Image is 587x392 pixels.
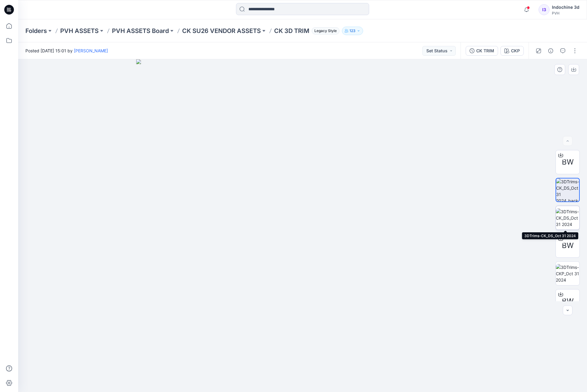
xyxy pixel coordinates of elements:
[500,46,524,56] button: CKP
[466,46,498,56] button: CK TRIM
[112,27,169,35] a: PVH ASSETS Board
[74,48,108,53] a: [PERSON_NAME]
[312,27,339,34] span: Legacy Style
[274,27,309,35] p: CK 3D TRIM
[60,27,99,35] a: PVH ASSETS
[552,4,579,11] div: Indochine 3d
[552,11,579,15] div: PVH
[556,264,579,283] img: 3DTrims-CKP_Oct 31 2024
[136,59,469,392] img: eyJhbGciOiJIUzI1NiIsImtpZCI6IjAiLCJzbHQiOiJzZXMiLCJ0eXAiOiJKV1QifQ.eyJkYXRhIjp7InR5cGUiOiJzdG9yYW...
[546,46,556,56] button: Details
[476,47,494,54] div: CK TRIM
[25,47,108,54] span: Posted [DATE] 15:01 by
[182,27,261,35] a: CK SU26 VENDOR ASSETS
[562,296,574,307] span: BW
[539,4,549,15] div: I3
[556,178,579,201] img: 3DTrims-CK_DS_Oct 31 2024_back
[25,27,47,35] a: Folders
[556,208,579,227] img: 3DTrims-CK_DS_Oct 31 2024
[342,27,363,35] button: 123
[309,27,339,35] button: Legacy Style
[562,240,574,251] span: BW
[511,47,520,54] div: CKP
[562,157,574,168] span: BW
[349,28,356,34] p: 123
